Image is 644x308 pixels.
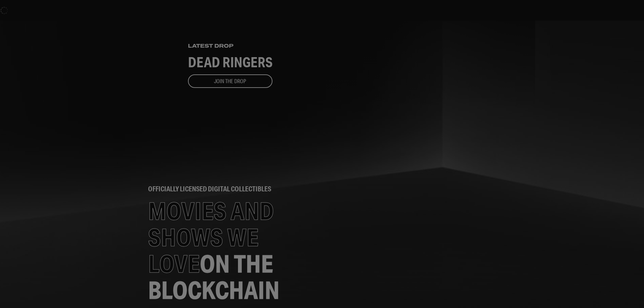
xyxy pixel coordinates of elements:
[109,27,535,182] img: home-banner
[188,74,272,88] button: Join the drop
[148,186,312,192] h2: officially licensed digital collectibles
[188,55,272,69] h3: DEAD RINGERS
[188,42,234,50] p: LATEST DROP
[148,198,312,303] h1: MOVIES AND SHOWS WE LOVE
[148,249,280,305] span: ON THE BLOCKCHAIN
